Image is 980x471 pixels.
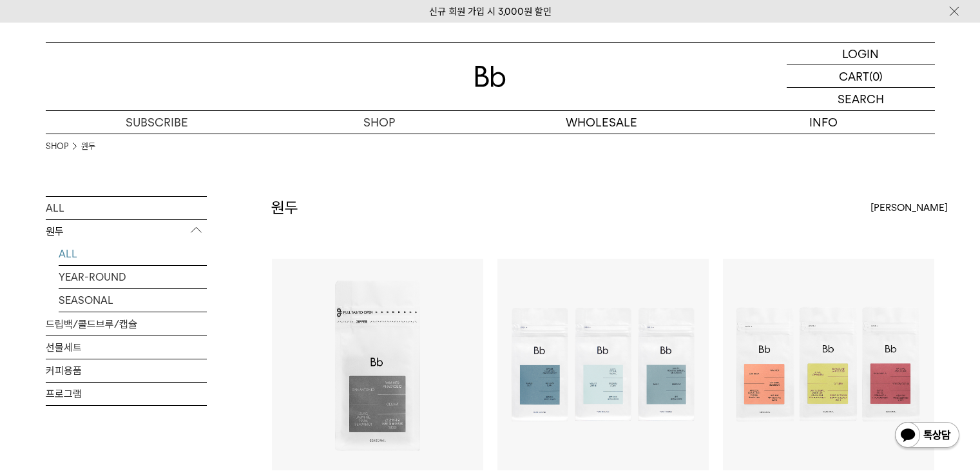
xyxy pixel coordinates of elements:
[838,88,884,110] p: SEARCH
[46,220,207,243] p: 원두
[46,140,68,153] a: SHOP
[839,65,869,87] p: CART
[713,111,935,134] p: INFO
[271,197,298,219] h2: 원두
[59,243,207,265] a: ALL
[81,140,95,153] a: 원두
[429,6,552,17] a: 신규 회원 가입 시 3,000원 할인
[268,111,490,134] a: SHOP
[869,65,883,87] p: (0)
[59,289,207,312] a: SEASONAL
[787,65,935,88] a: CART (0)
[894,421,961,452] img: 카카오톡 채널 1:1 채팅 버튼
[870,200,948,215] span: [PERSON_NAME]
[490,111,713,134] p: WHOLESALE
[475,66,506,87] img: 로고
[272,259,483,470] img: 산 안토니오: 게이샤
[497,259,709,470] img: 블렌드 커피 3종 (각 200g x3)
[842,43,879,65] p: LOGIN
[46,111,268,134] a: SUBSCRIBE
[46,197,207,219] a: ALL
[46,383,207,405] a: 프로그램
[723,259,934,470] img: 8월의 커피 3종 (각 200g x3)
[46,336,207,359] a: 선물세트
[787,43,935,65] a: LOGIN
[46,359,207,382] a: 커피용품
[59,266,207,288] a: YEAR-ROUND
[46,313,207,336] a: 드립백/콜드브루/캡슐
